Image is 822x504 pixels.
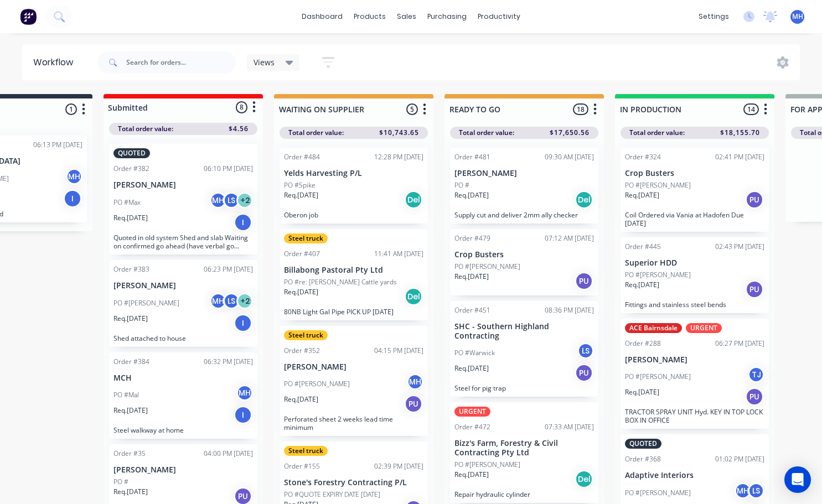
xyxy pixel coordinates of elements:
div: Del [405,288,422,305]
div: + 2 [236,293,253,309]
span: Total order value: [288,128,344,138]
p: [PERSON_NAME] [113,281,253,290]
span: $18,155.70 [720,128,760,138]
div: Order #368 [625,454,661,464]
p: PO #[PERSON_NAME] [625,372,691,382]
div: Order #38406:32 PM [DATE]MCHPO #MalMHReq.[DATE]ISteel walkway at home [109,352,257,439]
p: PO #[PERSON_NAME] [284,379,350,389]
div: PU [575,272,593,290]
div: PU [746,388,763,406]
p: PO #Spike [284,180,316,190]
p: [PERSON_NAME] [113,180,253,190]
div: PU [746,280,763,298]
p: Req. [DATE] [454,272,489,282]
div: productivity [472,8,526,25]
p: Shed attached to house [113,334,253,342]
div: 06:32 PM [DATE] [204,357,253,367]
p: Superior HDD [625,258,764,268]
p: Coil Ordered via Vania at Hadofen Due [DATE] [625,211,764,227]
p: PO # [454,180,469,190]
p: Yelds Harvesting P/L [284,169,423,178]
p: MCH [113,373,253,383]
div: MH [407,373,423,390]
div: Steel truck [284,233,328,243]
div: 01:02 PM [DATE] [715,454,764,464]
p: Crop Busters [625,169,764,178]
div: Steel truck [284,330,328,340]
p: Steel for pig trap [454,384,594,392]
div: URGENT [454,407,490,417]
span: $4.56 [229,124,249,134]
p: PO #[PERSON_NAME] [113,298,179,308]
p: PO #Max [113,198,141,207]
p: [PERSON_NAME] [284,362,423,372]
div: LS [223,293,240,309]
p: Oberon job [284,211,423,219]
div: Order #47907:12 AM [DATE]Crop BustersPO #[PERSON_NAME]Req.[DATE]PU [450,229,598,295]
span: Total order value: [118,124,173,134]
p: Req. [DATE] [113,314,148,324]
p: PO #QUOTE EXPIRY DATE [DATE] [284,490,380,500]
p: Quoted in old system Shed and slab Waiting on confirmed go ahead (have verbal go ahead from [PERS... [113,233,253,250]
p: Req. [DATE] [113,406,148,415]
p: Req. [DATE] [284,287,318,297]
p: [PERSON_NAME] [454,169,594,178]
span: $17,650.56 [550,128,590,138]
div: Order #472 [454,422,490,432]
div: URGENTOrder #47207:33 AM [DATE]Bizz's Farm, Forestry & Civil Contracting Pty LtdPO #[PERSON_NAME]... [450,402,598,503]
div: Order #479 [454,233,490,243]
div: I [234,214,252,231]
span: Total order value: [459,128,514,138]
p: PO # [113,477,128,487]
div: Order #451 [454,305,490,315]
div: LS [223,192,240,209]
p: Fittings and stainless steel bends [625,300,764,309]
div: 02:43 PM [DATE] [715,242,764,252]
p: [PERSON_NAME] [113,465,253,475]
input: Search for orders... [126,51,236,74]
p: PO #re: [PERSON_NAME] Cattle yards [284,277,397,287]
img: Factory [20,8,37,25]
p: SHC - Southern Highland Contracting [454,322,594,341]
p: PO #Mal [113,390,139,400]
p: 80NB Light Gal Pipe PICK UP [DATE] [284,308,423,316]
div: Order #48412:28 PM [DATE]Yelds Harvesting P/LPO #SpikeReq.[DATE]DelOberon job [280,148,428,224]
p: PO #Warwick [454,348,495,358]
div: 07:12 AM [DATE] [545,233,594,243]
div: QUOTED [625,439,661,449]
p: [PERSON_NAME] [625,355,764,365]
div: ACE Bairnsdale [625,323,682,333]
div: Order #324 [625,152,661,162]
div: PU [746,191,763,209]
div: 04:00 PM [DATE] [204,449,253,459]
p: TRACTOR SPRAY UNIT Hyd. KEY IN TOP LOCK BOX IN OFFICE [625,408,764,424]
span: MH [792,12,803,22]
div: I [64,190,81,207]
div: PU [575,364,593,382]
div: Order #383 [113,264,149,274]
div: QUOTED [113,148,150,158]
div: Order #352 [284,346,320,356]
div: QUOTEDOrder #38206:10 PM [DATE][PERSON_NAME]PO #MaxMHLS+2Req.[DATE]IQuoted in old system Shed and... [109,144,257,254]
div: TJ [748,366,764,383]
p: Steel walkway at home [113,426,253,434]
div: Steel truck [284,446,328,456]
div: products [348,8,391,25]
div: LS [748,482,764,499]
div: LS [577,342,594,359]
a: dashboard [296,8,348,25]
div: MH [735,482,751,499]
p: Req. [DATE] [284,190,318,200]
p: Req. [DATE] [454,363,489,373]
div: 09:30 AM [DATE] [545,152,594,162]
p: Req. [DATE] [113,213,148,223]
span: Total order value: [629,128,685,138]
div: Order #384 [113,357,149,367]
div: Order #155 [284,461,320,471]
div: MH [236,385,253,401]
div: 04:15 PM [DATE] [374,346,423,356]
div: 02:41 PM [DATE] [715,152,764,162]
div: 02:39 PM [DATE] [374,461,423,471]
p: Req. [DATE] [454,470,489,480]
div: MH [210,192,226,209]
